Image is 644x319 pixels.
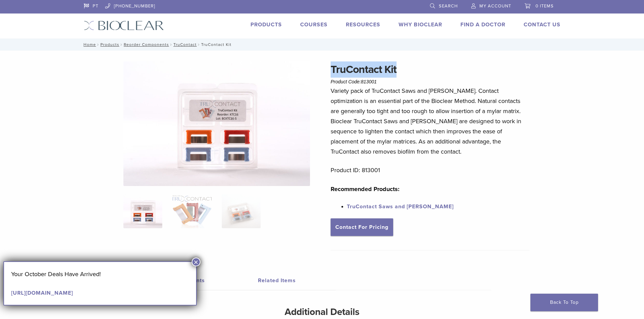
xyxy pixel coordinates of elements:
span: / [96,43,100,46]
span: Search [439,3,458,9]
a: Contact Us [524,21,560,28]
a: Back To Top [530,294,598,311]
img: Bioclear [84,21,164,30]
nav: TruContact Kit [79,38,566,51]
p: Variety pack of TruContact Saws and [PERSON_NAME]. Contact optimization is an essential part of t... [331,86,529,157]
strong: Recommended Products: [331,185,400,193]
a: TruContact [173,42,197,47]
a: Products [251,21,282,28]
h1: TruContact Kit [331,61,529,78]
a: Find A Doctor [460,21,505,28]
span: / [197,43,201,46]
img: TruContact Kit - Image 3 [222,194,261,228]
a: Contents [180,271,258,290]
a: TruContact Saws and [PERSON_NAME] [347,203,454,210]
a: Resources [346,21,380,28]
p: Your October Deals Have Arrived! [11,269,189,279]
span: / [119,43,124,46]
span: / [169,43,173,46]
span: Product Code: [331,79,377,84]
button: Close [192,258,200,266]
a: Reorder Components [124,42,169,47]
a: Courses [300,21,328,28]
img: TruContact-Assorted-1 [123,61,310,186]
img: TruContact-Assorted-1-324x324.jpg [123,194,162,228]
a: [URL][DOMAIN_NAME] [11,290,73,296]
a: Products [100,42,119,47]
img: TruContact Kit - Image 2 [172,194,211,228]
p: Product ID: 813001 [331,165,529,175]
a: Home [81,42,96,47]
a: Contact For Pricing [331,218,393,236]
span: 813001 [361,79,377,84]
a: Related Items [258,271,336,290]
span: My Account [479,3,511,9]
a: Why Bioclear [399,21,442,28]
span: 0 items [535,3,554,9]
